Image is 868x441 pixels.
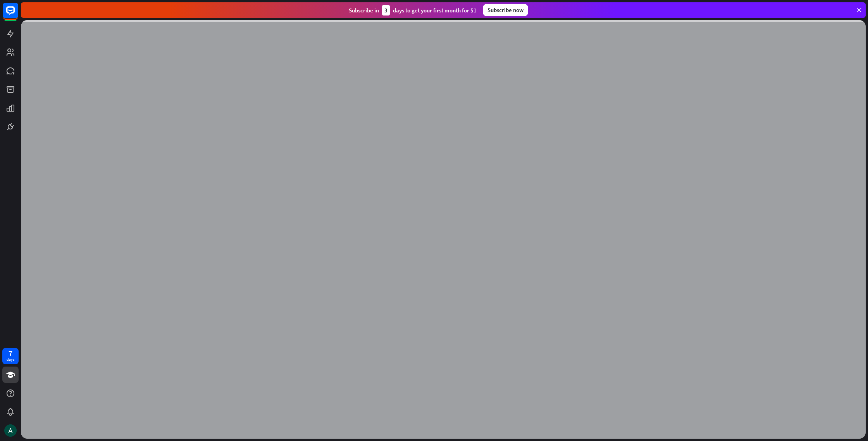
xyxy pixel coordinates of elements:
[349,5,477,16] div: Subscribe in days to get your first month for $1
[483,4,528,16] div: Subscribe now
[7,357,14,362] div: days
[9,350,12,357] div: 7
[382,5,390,16] div: 3
[2,348,19,364] a: 7 days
